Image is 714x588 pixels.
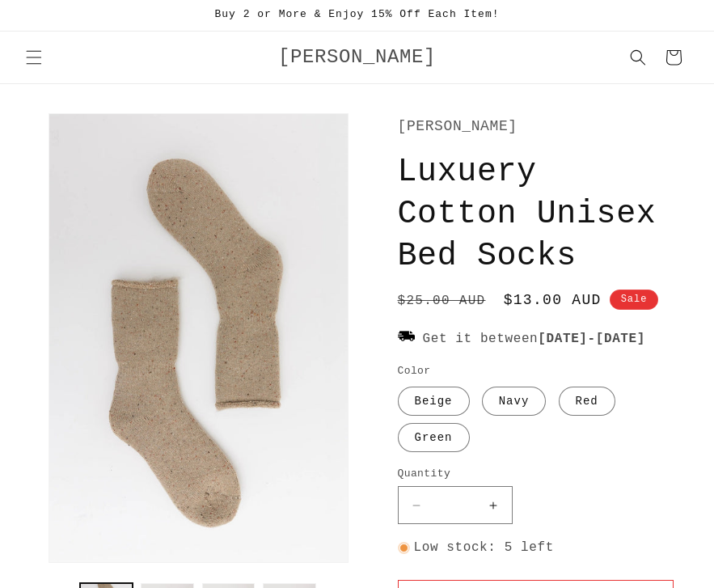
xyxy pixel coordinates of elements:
[610,290,659,310] span: Sale
[398,151,674,277] h1: Luxuery Cotton Unisex Bed Socks
[398,536,674,560] p: Low stock: 5 left
[398,423,470,452] label: Green
[620,40,656,75] summary: Search
[538,332,645,346] strong: -
[398,387,470,416] label: Beige
[214,8,499,20] span: Buy 2 or More & Enjoy 15% Off Each Item!
[398,328,415,348] img: 1670915.png
[538,332,587,346] span: [DATE]
[504,290,602,311] span: $13.00 AUD
[398,291,486,311] s: $25.00 AUD
[482,387,547,416] label: Navy
[559,387,615,416] label: Red
[278,46,436,68] span: [PERSON_NAME]
[16,40,52,75] summary: Menu
[398,466,674,482] label: Quantity
[398,113,674,139] p: [PERSON_NAME]
[398,328,674,351] p: Get it between
[596,332,645,346] span: [DATE]
[398,363,433,379] legend: Color
[272,42,441,74] a: [PERSON_NAME]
